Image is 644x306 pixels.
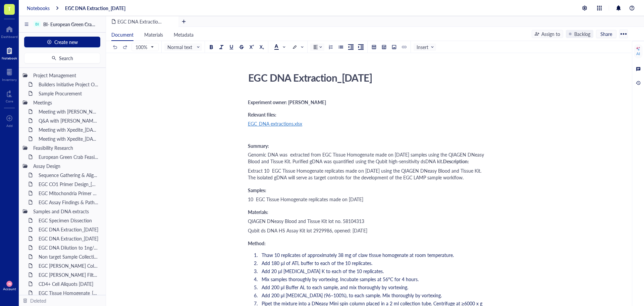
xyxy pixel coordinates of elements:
[36,243,102,252] div: EGC DNA Dilution to 1ng/ul_[DATE]
[36,134,102,143] div: Meeting with Xpedite_[DATE]
[43,21,133,28] span: BI- European Green Crab [PERSON_NAME]
[6,99,13,103] div: Core
[262,268,384,274] span: Add 20 µl [MEDICAL_DATA] K to each of the 10 replicates.
[36,225,102,234] div: EGC DNA Extraction_[DATE]
[248,187,266,193] span: Samples:
[8,4,11,13] span: T
[3,287,16,291] div: Account
[636,51,640,56] div: AI
[574,30,590,38] div: Backlog
[36,234,102,243] div: EGC DNA Extraction_[DATE]
[30,297,46,304] div: Deleted
[248,240,266,247] span: Method:
[596,30,616,38] button: Share
[262,276,419,282] span: Mix samples thoroughly by vortexing. Incubate samples at 56°C for 4 hours.
[248,209,268,215] span: Materials:
[1,35,18,39] div: Dashboard
[245,69,484,86] div: EGC DNA Extraction_[DATE]
[443,158,469,165] span: Description:
[262,260,372,266] span: Add 180 µl of ATL buffer to each of the 10 replicates.
[600,31,612,37] span: Share
[30,143,102,152] div: Feasibility Research
[35,22,39,27] div: BI
[36,279,102,289] div: CD4+ Cell Aliquots [DATE]
[65,5,125,11] a: EGC DNA Extraction_[DATE]
[36,288,102,298] div: EGC Tissue Homogenate_[DATE]
[59,55,73,61] span: Search
[174,31,194,38] span: Metadata
[30,161,102,171] div: Assay Design
[36,116,102,125] div: Q&A with [PERSON_NAME] [DATE]
[36,188,102,198] div: EGC Mitochondria Primer Design_[DATE]
[2,45,17,60] a: Notebook
[36,170,102,180] div: Sequence Gathering & Alignment
[136,44,153,50] span: 100%
[30,98,102,107] div: Meetings
[2,78,17,82] div: Inventory
[36,270,102,279] div: EGC [PERSON_NAME] Filter Extraction [PERSON_NAME] Bay [DATE]
[36,198,102,207] div: EGC Assay Findings & Pathways_[DATE]
[36,252,102,261] div: Non target Sample Collection, Dissection & DNA extraction
[36,216,102,225] div: EGC Specimen Dissection
[2,67,17,82] a: Inventory
[36,89,102,98] div: Sample Procurement
[36,261,102,270] div: EGC [PERSON_NAME] Collection
[248,111,276,118] span: Relevant files:
[36,125,102,134] div: Meeting with Xpedite_[DATE]
[248,151,485,165] span: Genomic DNA was extracted from EGC Tissue Homogenate made on [DATE] samples using the QIAGEN DNea...
[248,120,302,127] span: EGC_DNA extractions.xlsx
[36,152,102,162] div: European Green Crab Feasibility Research
[30,207,102,216] div: Samples and DNA extracts
[6,88,13,103] a: Core
[248,218,365,224] span: QIAGEN DNeasy Blood and Tissue Kit lot no. 58104313
[248,227,367,234] span: Qubit ds DNA HS Assay Kit lot 2929986, opened: [DATE]
[262,292,442,299] span: Add 200 μl [MEDICAL_DATA] (96–100%), to each sample. Mix thoroughly by vortexing.
[248,99,326,105] span: Experiment owner: [PERSON_NAME]
[248,196,364,203] span: 10 EGC Tissue Homogenate replicates made on [DATE]
[144,31,163,38] span: Materials
[36,80,102,89] div: Builders Initiative Project Outline
[54,39,78,45] span: Create new
[2,56,17,60] div: Notebook
[111,31,133,38] span: Document
[1,24,18,39] a: Dashboard
[36,179,102,189] div: EGC CO1 Primer Design_[DATE]
[27,5,50,11] a: Notebooks
[262,252,454,258] span: Thaw 10 replicates of approximately 38 mg of claw tissue homogenate at room temperature.
[541,30,560,38] div: Assign to
[8,282,11,285] span: MB
[248,167,484,181] span: Extract 10 EGC Tissue Homogenate replicates made on [DATE] using the QIAGEN DNeasy Blood and Tiss...
[417,44,434,50] span: Insert
[24,37,100,47] button: Create new
[248,142,269,149] span: Summary:
[24,53,100,63] button: Search
[30,71,102,80] div: Project Management
[262,284,408,291] span: Add 200 μl Buffer AL to each sample, and mix thoroughly by vortexing.
[167,44,200,50] span: Normal text
[36,107,102,116] div: Meeting with [PERSON_NAME][GEOGRAPHIC_DATA] [DATE]
[6,124,13,128] div: Add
